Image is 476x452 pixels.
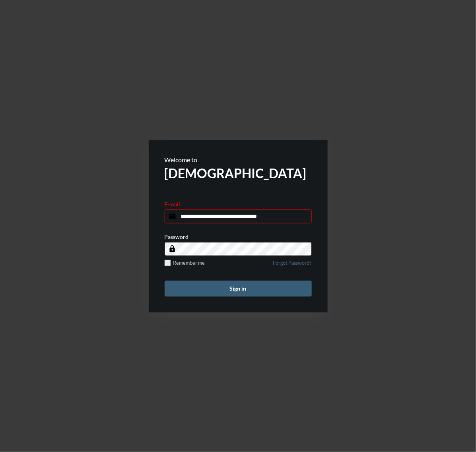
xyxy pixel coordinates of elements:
[273,260,312,271] a: Forgot Password?
[165,201,181,208] p: E-mail
[165,156,312,163] p: Welcome to
[165,165,312,181] h2: [DEMOGRAPHIC_DATA]
[165,260,205,266] label: Remember me
[165,233,189,240] p: Password
[165,281,312,297] button: Sign in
